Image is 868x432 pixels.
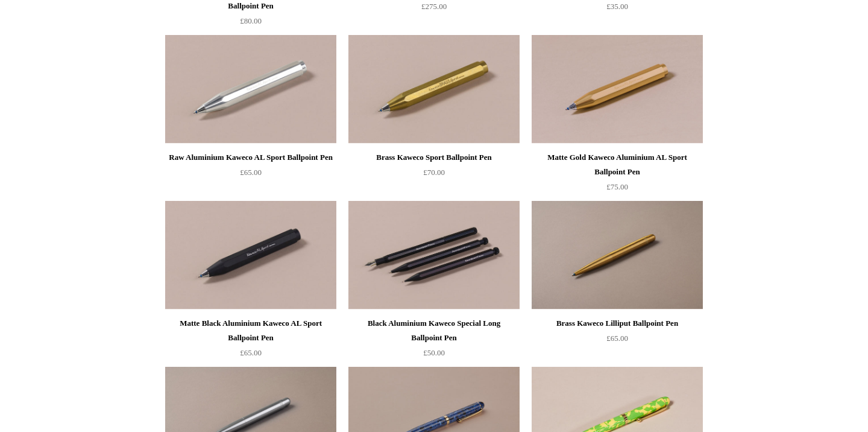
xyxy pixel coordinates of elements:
a: Brass Kaweco Sport Ballpoint Pen Brass Kaweco Sport Ballpoint Pen [348,35,520,144]
span: £75.00 [606,182,628,191]
div: Raw Aluminium Kaweco AL Sport Ballpoint Pen [168,150,333,165]
a: Black Aluminium Kaweco Special Long Ballpoint Pen £50.00 [348,316,520,366]
a: Matte Black Aluminium Kaweco AL Sport Ballpoint Pen Matte Black Aluminium Kaweco AL Sport Ballpoi... [165,201,336,310]
img: Raw Aluminium Kaweco AL Sport Ballpoint Pen [165,35,336,144]
a: Brass Kaweco Lilliput Ballpoint Pen Brass Kaweco Lilliput Ballpoint Pen [532,201,703,310]
img: Brass Kaweco Sport Ballpoint Pen [348,35,520,144]
span: £50.00 [423,348,445,357]
img: Black Aluminium Kaweco Special Long Ballpoint Pen [348,201,520,310]
a: Matte Black Aluminium Kaweco AL Sport Ballpoint Pen £65.00 [165,316,336,366]
div: Brass Kaweco Lilliput Ballpoint Pen [535,316,700,331]
img: Matte Black Aluminium Kaweco AL Sport Ballpoint Pen [165,201,336,310]
img: Brass Kaweco Lilliput Ballpoint Pen [532,201,703,310]
a: Black Aluminium Kaweco Special Long Ballpoint Pen Black Aluminium Kaweco Special Long Ballpoint Pen [348,201,520,310]
a: Matte Gold Kaweco Aluminium AL Sport Ballpoint Pen Matte Gold Kaweco Aluminium AL Sport Ballpoint... [532,35,703,144]
span: £65.00 [606,334,628,343]
span: £35.00 [606,2,628,11]
span: £80.00 [240,16,262,25]
a: Brass Kaweco Sport Ballpoint Pen £70.00 [348,150,520,200]
a: Raw Aluminium Kaweco AL Sport Ballpoint Pen Raw Aluminium Kaweco AL Sport Ballpoint Pen [165,35,336,144]
img: Matte Gold Kaweco Aluminium AL Sport Ballpoint Pen [532,35,703,144]
div: Matte Gold Kaweco Aluminium AL Sport Ballpoint Pen [535,150,700,179]
span: £275.00 [421,2,447,11]
div: Black Aluminium Kaweco Special Long Ballpoint Pen [351,316,517,345]
span: £65.00 [240,348,262,357]
a: Raw Aluminium Kaweco AL Sport Ballpoint Pen £65.00 [165,150,336,200]
a: Brass Kaweco Lilliput Ballpoint Pen £65.00 [532,316,703,366]
div: Brass Kaweco Sport Ballpoint Pen [351,150,517,165]
a: Matte Gold Kaweco Aluminium AL Sport Ballpoint Pen £75.00 [532,150,703,200]
span: £70.00 [423,168,445,177]
span: £65.00 [240,168,262,177]
div: Matte Black Aluminium Kaweco AL Sport Ballpoint Pen [168,316,333,345]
